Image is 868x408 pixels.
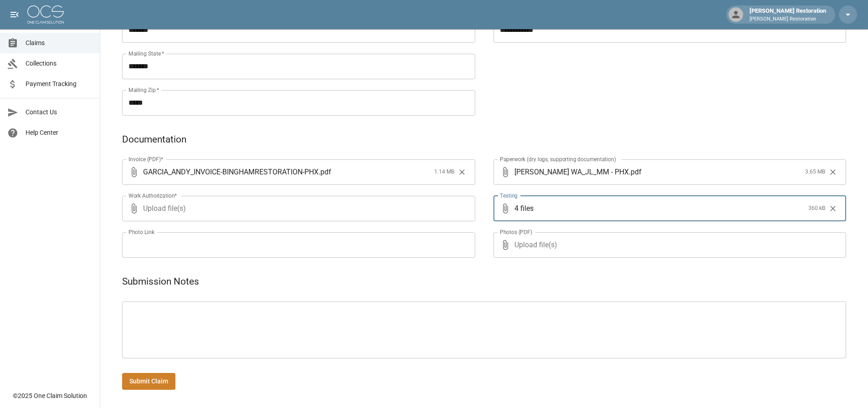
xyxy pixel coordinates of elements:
label: Testing [500,192,518,199]
label: Invoice (PDF)* [128,155,164,163]
label: Work Authorization* [128,192,177,199]
span: 1.14 MB [434,168,454,177]
span: 3.65 MB [805,168,825,177]
div: © 2025 One Claim Solution [13,391,87,400]
span: Help Center [26,128,92,138]
img: ocs-logo-white-transparent.png [27,5,64,24]
span: 360 kB [808,204,825,213]
span: GARCIA_ANDY_INVOICE-BINGHAMRESTORATION-PHX [143,167,318,177]
span: Upload file(s) [143,196,451,221]
p: [PERSON_NAME] Restoration [750,15,826,23]
span: . pdf [629,167,642,177]
span: Upload file(s) [514,232,822,258]
label: Paperwork (dry logs, supporting documentation) [500,155,616,163]
span: [PERSON_NAME] WA_JL_MM - PHX [514,167,629,177]
button: open drawer [5,5,24,24]
button: Clear [826,165,840,179]
span: Contact Us [26,107,92,117]
button: Clear [455,165,469,179]
label: Photos (PDF) [500,228,532,236]
span: Payment Tracking [26,79,92,89]
span: Collections [26,59,92,68]
label: Mailing State [128,50,164,57]
span: 4 files [514,196,805,221]
label: Photo Link [128,228,154,236]
span: Claims [26,38,92,48]
button: Submit Claim [122,373,175,390]
label: Mailing Zip [128,86,159,94]
button: Clear [826,202,840,215]
span: . pdf [318,167,331,177]
div: [PERSON_NAME] Restoration [746,6,830,23]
